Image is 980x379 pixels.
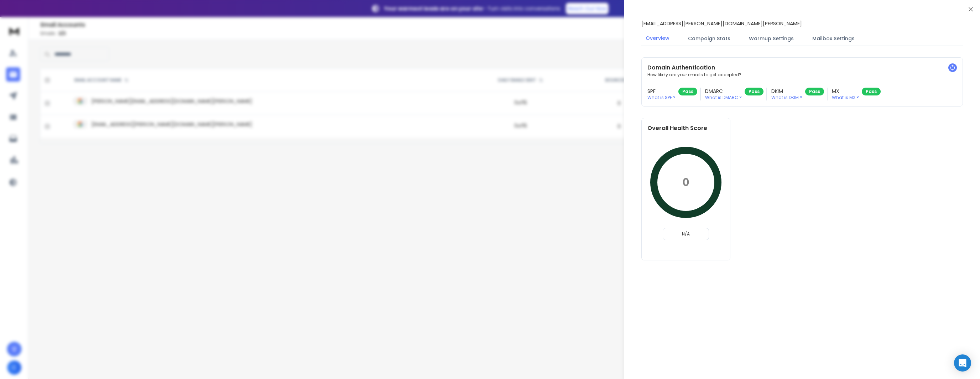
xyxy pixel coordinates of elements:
[805,88,824,95] div: Pass
[705,88,742,95] h3: DMARC
[771,95,802,100] p: What is DKIM ?
[808,31,859,46] button: Mailbox Settings
[682,176,689,189] p: 0
[641,30,674,47] button: Overview
[647,95,676,100] p: What is SPF ?
[647,88,676,95] h3: SPF
[832,95,859,100] p: What is MX ?
[647,72,957,78] p: How likely are your emails to get accepted?
[862,88,881,95] div: Pass
[771,88,802,95] h3: DKIM
[647,63,957,72] h2: Domain Authentication
[666,231,706,237] p: N/A
[954,354,971,372] div: Open Intercom Messenger
[745,88,763,95] div: Pass
[678,88,697,95] div: Pass
[641,20,802,27] p: [EMAIL_ADDRESS][PERSON_NAME][DOMAIN_NAME][PERSON_NAME]
[705,95,742,100] p: What is DMARC ?
[684,31,735,46] button: Campaign Stats
[647,124,724,133] h2: Overall Health Score
[745,31,798,46] button: Warmup Settings
[832,88,859,95] h3: MX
